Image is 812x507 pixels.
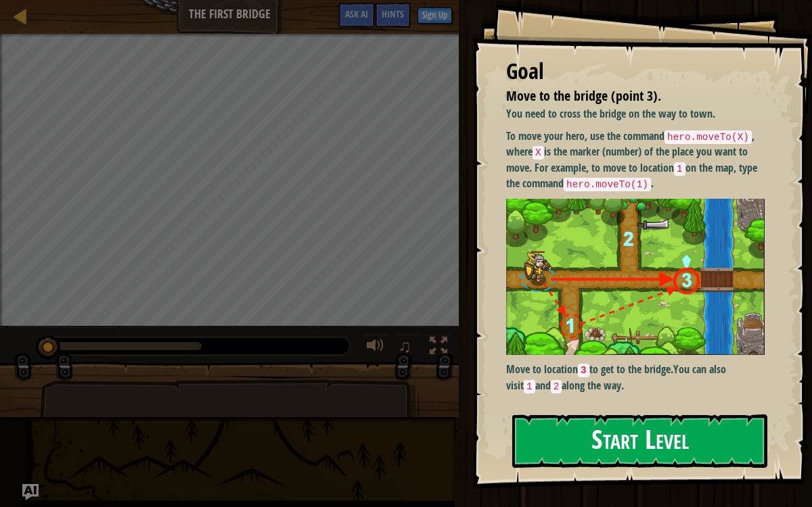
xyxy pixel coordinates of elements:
p: You can also visit and along the way. [506,362,765,393]
button: ♫ [396,334,419,362]
button: Adjust volume [362,334,389,362]
code: 2 [551,380,562,393]
p: To move your hero, use the command , where is the marker (number) of the place you want to move. ... [506,128,765,192]
div: Goal [506,56,765,87]
button: Toggle fullscreen [425,334,452,362]
img: M7l1b [506,199,765,355]
code: 1 [674,162,685,176]
button: Ask AI [338,3,375,28]
button: Ask AI [22,484,39,500]
code: hero.moveTo(1) [564,178,651,191]
li: Move to the bridge (point 3). [489,87,761,106]
span: Move to the bridge (point 3). [506,87,661,105]
code: hero.moveTo(X) [664,130,752,144]
p: You need to cross the bridge on the way to town. [506,106,765,122]
strong: Move to location to get to the bridge. [506,362,673,377]
code: 1 [524,380,535,393]
code: 3 [578,364,589,377]
span: Ask AI [345,7,368,20]
code: X [533,146,544,160]
span: ♫ [399,336,412,356]
button: Sign Up [418,7,452,24]
button: Start Level [512,414,767,468]
span: Hints [382,7,404,20]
